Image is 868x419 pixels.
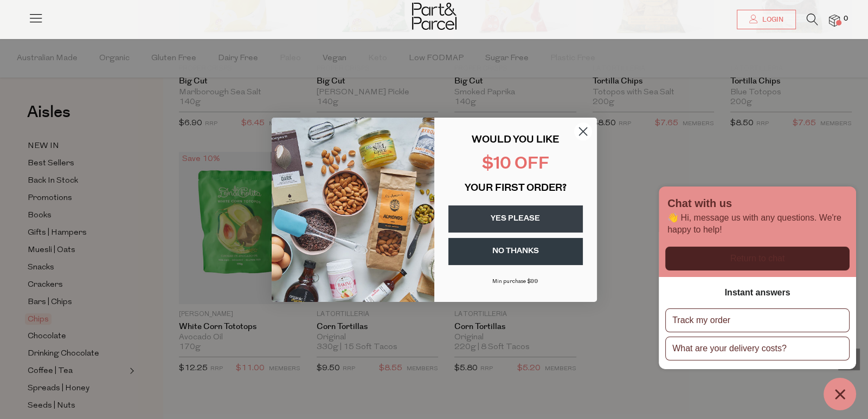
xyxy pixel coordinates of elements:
span: Min purchase $99 [492,279,538,285]
span: $10 OFF [482,156,549,173]
span: YOUR FIRST ORDER? [465,184,567,194]
button: NO THANKS [448,238,583,265]
a: 0 [829,15,840,26]
span: WOULD YOU LIKE [472,136,559,145]
inbox-online-store-chat: Shopify online store chat [655,186,859,410]
a: Login [737,10,796,29]
button: Close dialog [574,122,593,141]
span: Login [760,15,783,24]
button: YES PLEASE [448,205,583,233]
img: 43fba0fb-7538-40bc-babb-ffb1a4d097bc.jpeg [272,118,434,302]
img: Part&Parcel [412,3,456,30]
span: 0 [841,14,851,24]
